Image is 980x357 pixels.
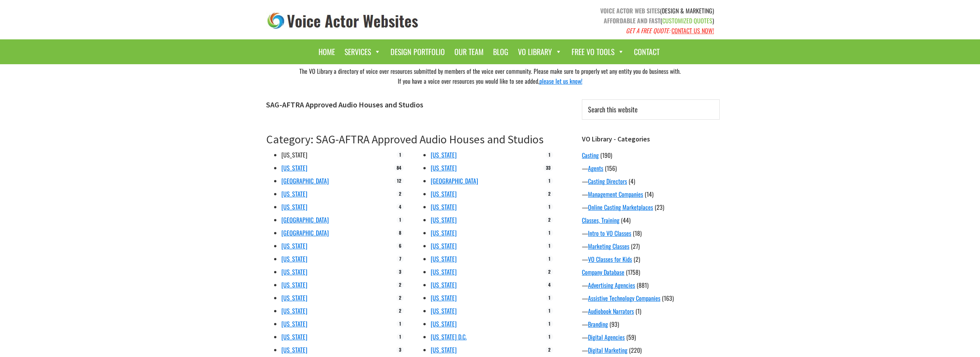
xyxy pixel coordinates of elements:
[396,307,404,314] span: 2
[582,177,720,186] div: —
[582,307,720,316] div: —
[431,319,457,328] a: [US_STATE]
[281,176,329,185] a: [GEOGRAPHIC_DATA]
[582,151,599,160] a: Casting
[281,332,307,341] a: [US_STATE]
[396,242,404,249] span: 6
[588,333,625,342] a: Digital Agencies
[281,150,307,159] a: [US_STATE]
[281,267,307,276] a: [US_STATE]
[431,254,457,263] a: [US_STATE]
[634,255,640,264] span: (2)
[600,151,612,160] span: (190)
[394,177,404,184] span: 12
[633,229,642,238] span: (18)
[588,294,660,303] a: Assistive Technology Companies
[281,319,307,328] a: [US_STATE]
[588,190,643,199] a: Management Companies
[629,177,635,186] span: (4)
[539,76,582,86] a: please let us know!
[281,215,329,224] a: [GEOGRAPHIC_DATA]
[546,177,553,184] span: 1
[341,43,385,60] a: Services
[394,164,404,171] span: 84
[451,43,487,60] a: Our Team
[281,202,307,211] a: [US_STATE]
[588,242,629,251] a: Marketing Classes
[546,242,553,249] span: 1
[431,241,457,250] a: [US_STATE]
[546,307,553,314] span: 1
[582,203,720,212] div: —
[588,320,608,329] a: Branding
[546,229,553,236] span: 1
[655,203,664,212] span: (23)
[582,268,624,277] a: Company Database
[629,346,642,355] span: (220)
[600,6,660,15] strong: VOICE ACTOR WEB SITES
[582,229,720,238] div: —
[281,280,307,289] a: [US_STATE]
[546,346,553,353] span: 2
[582,216,619,225] a: Classes, Training
[489,43,512,60] a: Blog
[431,293,457,302] a: [US_STATE]
[396,346,404,353] span: 3
[266,11,420,31] img: voice_actor_websites_logo
[396,268,404,275] span: 3
[431,202,457,211] a: [US_STATE]
[281,241,307,250] a: [US_STATE]
[281,293,307,302] a: [US_STATE]
[396,190,404,197] span: 2
[582,255,720,264] div: —
[662,294,674,303] span: (163)
[281,306,307,315] a: [US_STATE]
[266,132,544,146] a: Category: SAG-AFTRA Approved Audio Houses and Studios
[645,190,653,199] span: (14)
[546,294,553,301] span: 1
[621,216,630,225] span: (44)
[582,242,720,251] div: —
[281,189,307,198] a: [US_STATE]
[582,164,720,173] div: —
[546,268,553,275] span: 2
[431,332,467,341] a: [US_STATE] D.C.
[637,281,648,290] span: (881)
[546,151,553,158] span: 1
[588,229,631,238] a: Intro to VO Classes
[266,100,553,109] h1: SAG-AFTRA Approved Audio Houses and Studios
[605,164,617,173] span: (156)
[396,281,404,288] span: 2
[582,294,720,303] div: —
[588,203,653,212] a: Online Casting Marketplaces
[626,26,670,35] em: GET A FREE QUOTE:
[582,99,720,120] input: Search this website
[588,346,627,355] a: Digital Marketing
[662,16,712,25] span: CUSTOMIZED QUOTES
[431,215,457,224] a: [US_STATE]
[626,333,636,342] span: (59)
[671,26,714,35] a: CONTACT US NOW!
[260,64,720,88] div: The VO Library a directory of voice over resources submitted by members of the voice over communi...
[568,43,628,60] a: Free VO Tools
[397,320,404,327] span: 1
[588,177,627,186] a: Casting Directors
[431,345,457,354] a: [US_STATE]
[546,320,553,327] span: 1
[431,176,478,185] a: [GEOGRAPHIC_DATA]
[588,255,632,264] a: VO Classes for Kids
[315,43,339,60] a: Home
[281,163,307,172] a: [US_STATE]
[396,229,404,236] span: 8
[582,320,720,329] div: —
[431,189,457,198] a: [US_STATE]
[281,254,307,263] a: [US_STATE]
[546,333,553,340] span: 1
[626,268,640,277] span: (1758)
[431,306,457,315] a: [US_STATE]
[431,267,457,276] a: [US_STATE]
[514,43,566,60] a: VO Library
[604,16,660,25] strong: AFFORDABLE AND FAST
[546,255,553,262] span: 1
[582,190,720,199] div: —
